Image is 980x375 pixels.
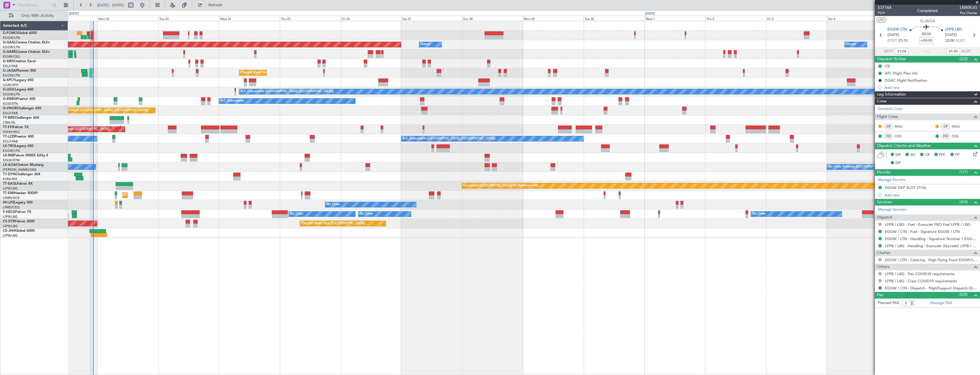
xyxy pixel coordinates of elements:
span: ETOT [887,38,897,44]
div: [DATE] [645,11,655,16]
div: Tue 30 [584,16,644,21]
a: Schedule Crew [878,106,903,112]
span: Leg Information [877,91,906,98]
a: CS-JHHGlobal 6000 [3,229,35,233]
span: G-FOMO [3,31,17,35]
a: CS-DTRFalcon 2000 [3,220,35,223]
span: G-GAAL [3,41,16,44]
a: LX-INBFalcon 900EX EASy II [3,154,48,157]
span: Crew [877,98,887,105]
span: (2/2) [959,56,968,62]
a: EGSS/STN [3,102,18,106]
div: FO [884,133,893,139]
span: [DATE] [887,32,899,38]
a: G-VNORChallenger 650 [3,107,41,110]
div: No Crew [290,210,303,218]
div: Mon 29 [523,16,584,21]
div: Wed 1 [644,16,705,21]
a: EGGW/LTN [3,92,20,96]
span: P2/4 [878,11,891,15]
div: Planned Maint [GEOGRAPHIC_DATA] ([GEOGRAPHIC_DATA]) [241,68,331,77]
a: EGGW/LTN [3,149,20,153]
a: EGGW/LTN [3,36,20,40]
a: LFPB / LBG - Fuel - ExecuJet FBO Fuel LFPB / LBG [885,222,970,227]
div: Planned Maint Nice ([GEOGRAPHIC_DATA]) [302,219,365,228]
a: EGLF/FAB [3,111,18,115]
div: Completed [917,8,938,14]
a: G-FOMOGlobal 6000 [3,31,37,35]
span: Refresh [204,3,228,7]
a: LFMN/NCE [3,196,20,200]
div: A/C Unavailable [GEOGRAPHIC_DATA] ([GEOGRAPHIC_DATA]) [241,87,334,96]
a: EGLF/FAB [3,64,18,68]
span: Dispatch To-Dos [877,56,906,62]
span: G-ENRG [3,97,16,101]
span: G-LEGC [3,88,15,91]
div: No Crew Antwerp ([GEOGRAPHIC_DATA]) [828,163,890,171]
span: Services [877,199,892,205]
div: Add new [884,193,977,197]
a: Manage Services [878,207,906,213]
a: MGU [952,124,965,129]
span: MF [895,152,901,158]
div: No Crew [752,210,766,218]
a: EDLW/DTM [3,158,20,162]
span: G-GARE [3,50,16,54]
div: Thu 2 [705,16,766,21]
a: F-HECDFalcon 7X [3,210,31,214]
span: Dispatch [877,214,893,221]
div: CB [885,64,890,68]
a: EGLF/FAB [3,139,18,144]
a: EGGW / LTN - Handling - Signature Terminal 1 EGGW / LTN [885,236,977,241]
div: No Crew [327,200,340,209]
div: Planned Maint Tianjin ([GEOGRAPHIC_DATA]) [43,125,110,134]
div: CP [941,123,950,130]
div: ATC Flight Plan info [885,71,918,76]
a: G-GAALCessna Citation XLS+ [3,41,50,44]
span: FP [955,152,959,158]
a: EGGW / LTN - Dispatch - FlightSupport Dispatch [GEOGRAPHIC_DATA] [885,286,977,291]
span: Charter [877,250,891,256]
div: Wed 24 [219,16,280,21]
div: No Crew [360,210,373,218]
span: G-JAGA [920,18,935,24]
label: Planned PAX [878,300,899,306]
span: CR [925,152,930,158]
a: T7-BREChallenger 604 [3,116,39,120]
a: [PERSON_NAME]/QSA [3,168,37,172]
a: LGAV/ATH [3,83,18,87]
a: EGGW/LTN [3,45,20,49]
span: Pos Charter [960,11,977,15]
div: Planned Maint [GEOGRAPHIC_DATA] ([GEOGRAPHIC_DATA]) [58,106,148,115]
div: A/C Unavailable [GEOGRAPHIC_DATA] ([GEOGRAPHIC_DATA]) [403,134,495,143]
a: EGGW / LTN - Fuel - Signature EGGW / LTN [885,229,960,234]
span: G-SIRS [3,60,14,63]
div: CP [884,123,893,130]
a: G-GARECessna Citation XLS+ [3,50,50,54]
a: LFMD/CEQ [3,205,19,209]
span: G-VNOR [3,107,17,110]
div: Thu 25 [280,16,341,21]
div: Fri 26 [341,16,401,21]
a: MGU [895,124,907,129]
span: G-JAGA [3,69,16,72]
input: Trip Number [17,1,50,9]
a: 9H-LPZLegacy 500 [3,201,33,204]
a: G-JAGAPhenom 300 [3,69,36,72]
a: Manage PAX [930,300,952,306]
div: Sat 27 [401,16,462,21]
a: EGGW / LTN - Catering - High Flying Food EGGW/LTN [885,257,977,262]
span: Pax [877,292,883,299]
div: Sun 28 [462,16,523,21]
div: DGAC Flight Notification [885,78,927,83]
a: G-SIRSCitation Excel [3,60,36,63]
div: Owner [846,40,856,49]
span: LFPB LBG [945,27,962,33]
span: (4/4) [959,199,968,205]
a: T7-EMIHawker 900XP [3,191,38,195]
span: LNX05JG [960,5,977,11]
span: Flight Crew [877,114,898,120]
span: T7-LZZI [3,135,15,138]
button: Only With Activity [6,11,62,20]
span: ALDT [961,49,971,54]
